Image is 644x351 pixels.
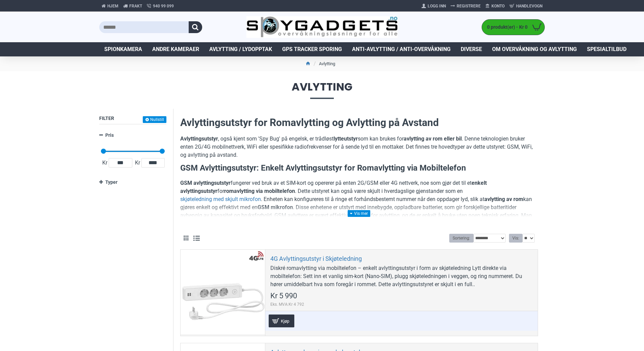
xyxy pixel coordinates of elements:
span: Kjøp [279,319,291,323]
a: Om overvåkning og avlytting [487,42,582,56]
span: Kr [101,159,109,167]
a: Registrere [448,1,483,11]
a: Avlytting / Lydopptak [204,42,277,56]
span: Anti-avlytting / Anti-overvåkning [352,45,451,53]
strong: Avlyttingsutstyr [180,135,218,142]
strong: lytteutstyr [333,135,358,142]
span: Hjem [107,3,118,9]
a: Logg Inn [419,1,448,11]
a: Anti-avlytting / Anti-overvåkning [347,42,456,56]
span: Kr [134,159,141,167]
span: 940 99 099 [153,3,174,9]
span: Spesialtilbud [587,45,626,53]
span: Spionkamera [104,45,142,53]
a: Konto [483,1,507,11]
a: skjøteledning med skjult mikrofon [180,195,261,203]
strong: GSM mikrofon [258,204,293,210]
div: Diskré romavlytting via mobiltelefon – enkelt avlyttingsutstyr i form av skjøteledning Lytt direk... [270,264,533,289]
label: Sortering: [449,234,474,243]
h3: GSM Avlyttingsutstyr: Enkelt Avlyttingsutstyr for Romavlytting via Mobiltelefon [180,162,538,174]
span: Avlytting [99,81,545,99]
span: Eks. MVA:Kr 4 792 [270,301,304,307]
strong: GSM avlyttingsutstyr [180,180,231,186]
span: Konto [491,3,505,9]
img: SpyGadgets.no [246,16,398,38]
a: 4G Avlyttingsutstyr i Skjøteledning [270,255,362,262]
span: Frakt [129,3,142,9]
span: 0 produkt(er) - Kr 0 [482,24,529,31]
a: 4G Avlyttingsutstyr i Skjøteledning [181,250,265,334]
span: GPS Tracker Sporing [282,45,342,53]
a: Pris [99,129,166,141]
span: Registrere [457,3,481,9]
strong: avlytting av rom eller bil [404,135,462,142]
span: Avlytting / Lydopptak [209,45,272,53]
span: Andre kameraer [152,45,199,53]
p: , også kjent som 'Spy Bug' på engelsk, er trådløst som kan brukes for . Denne teknologien bruker ... [180,135,538,159]
span: Logg Inn [428,3,446,9]
strong: enkelt avlyttingsutstyr [180,180,487,194]
a: Spionkamera [99,42,147,56]
a: Diverse [456,42,487,56]
span: Om overvåkning og avlytting [492,45,577,53]
h2: Avlyttingsutstyr for Romavlytting og Avlytting på Avstand [180,116,538,130]
a: Andre kameraer [147,42,204,56]
button: Nullstill [143,116,166,123]
strong: romavlytting via mobiltelefon [224,188,295,194]
a: GPS Tracker Sporing [277,42,347,56]
span: Kr 5 990 [270,292,297,300]
a: 0 produkt(er) - Kr 0 [482,20,544,35]
a: Spesialtilbud [582,42,632,56]
p: fungerer ved bruk av et SIM-kort og opererer på enten 2G/GSM eller 4G nettverk, noe som gjør det ... [180,179,538,228]
strong: avlytting av rom [484,196,523,202]
label: Vis: [509,234,522,243]
a: Handlevogn [507,1,545,11]
a: Typer [99,176,166,188]
span: Diverse [461,45,482,53]
span: Handlevogn [516,3,542,9]
span: Filter [99,116,114,121]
